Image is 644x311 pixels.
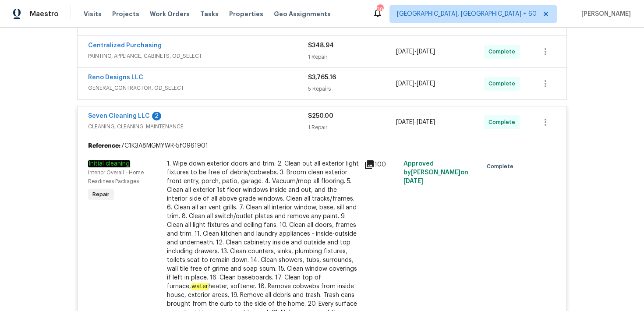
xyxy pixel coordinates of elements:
[112,10,139,18] span: Projects
[150,10,190,18] span: Work Orders
[88,170,144,184] span: Interior Overall - Home Readiness Packages
[191,283,209,290] em: water
[396,119,414,125] span: [DATE]
[308,53,396,61] div: 1 Repair
[417,49,435,55] span: [DATE]
[229,10,263,18] span: Properties
[308,42,334,49] span: $348.94
[417,81,435,87] span: [DATE]
[88,122,308,131] span: CLEANING, CLEANING_MAINTENANCE
[88,74,143,81] a: Reno Designs LLC
[308,123,396,132] div: 1 Repair
[88,113,150,119] a: Seven Cleaning LLC
[88,52,308,60] span: PAINTING, APPLIANCE, CABINETS, OD_SELECT
[488,118,519,127] span: Complete
[84,10,102,18] span: Visits
[308,85,396,93] div: 5 Repairs
[397,10,537,18] span: [GEOGRAPHIC_DATA], [GEOGRAPHIC_DATA] + 60
[89,190,113,199] span: Repair
[364,159,398,170] div: 100
[403,178,423,184] span: [DATE]
[88,160,130,167] em: Initial cleaning
[487,162,517,171] span: Complete
[417,119,435,125] span: [DATE]
[308,74,336,81] span: $3,765.16
[88,84,308,92] span: GENERAL_CONTRACTOR, OD_SELECT
[403,161,468,184] span: Approved by [PERSON_NAME] on
[200,11,219,17] span: Tasks
[396,81,414,87] span: [DATE]
[396,47,435,56] span: -
[30,10,59,18] span: Maestro
[308,113,333,119] span: $250.00
[396,118,435,127] span: -
[274,10,331,18] span: Geo Assignments
[578,10,631,18] span: [PERSON_NAME]
[88,42,162,49] a: Centralized Purchasing
[488,79,519,88] span: Complete
[488,47,519,56] span: Complete
[377,5,383,14] div: 393
[88,141,120,150] b: Reference:
[152,112,161,120] div: 2
[396,49,414,55] span: [DATE]
[396,79,435,88] span: -
[78,138,566,154] div: 7C1K3A8MGMYWR-5f0961901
